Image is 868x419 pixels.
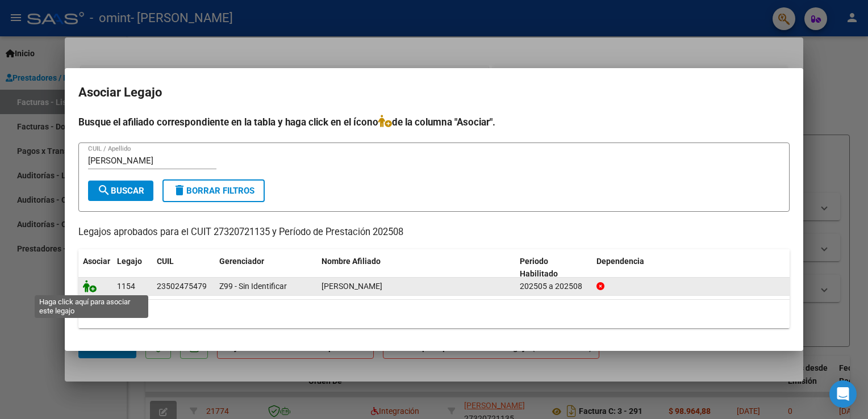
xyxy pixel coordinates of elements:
p: Legajos aprobados para el CUIT 27320721135 y Período de Prestación 202508 [78,225,790,240]
datatable-header-cell: Legajo [112,249,152,287]
span: Gerenciador [219,257,264,266]
mat-icon: search [97,183,111,197]
div: 202505 a 202508 [520,280,587,293]
div: 1 registros [78,300,790,328]
span: Asociar [83,257,110,266]
span: Nombre Afiliado [322,257,381,266]
h2: Asociar Legajo [78,82,790,103]
datatable-header-cell: Periodo Habilitado [515,249,592,287]
div: 23502475479 [157,280,207,293]
h4: Busque el afiliado correspondiente en la tabla y haga click en el ícono de la columna "Asociar". [78,115,790,129]
span: Periodo Habilitado [520,257,558,279]
span: Z99 - Sin Identificar [219,282,287,291]
span: Dependencia [596,257,644,266]
span: CUIL [157,257,174,266]
datatable-header-cell: CUIL [152,249,215,287]
button: Buscar [88,181,153,201]
datatable-header-cell: Asociar [78,249,112,287]
span: RUCHINSKY PABLO ALBERTO [322,282,382,291]
div: Open Intercom Messenger [829,380,857,408]
mat-icon: delete [173,183,186,197]
span: Legajo [117,257,142,266]
span: Borrar Filtros [173,186,254,196]
datatable-header-cell: Nombre Afiliado [317,249,515,287]
datatable-header-cell: Dependencia [592,249,790,287]
button: Borrar Filtros [162,179,265,202]
span: 1154 [117,282,135,291]
span: Buscar [97,186,144,196]
datatable-header-cell: Gerenciador [215,249,317,287]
